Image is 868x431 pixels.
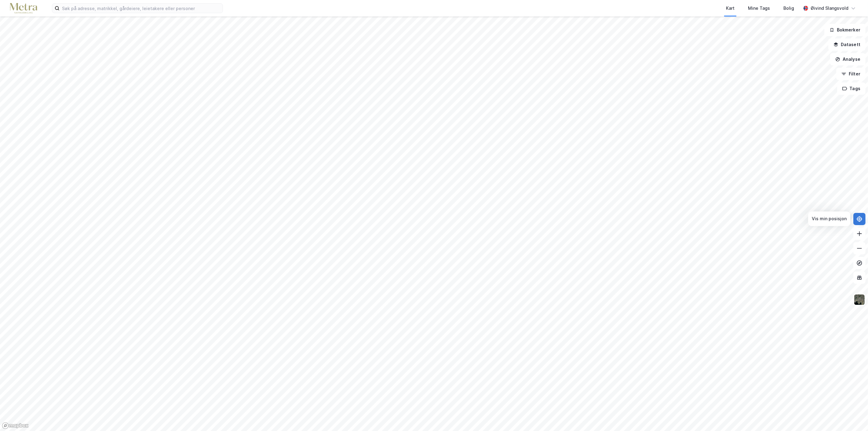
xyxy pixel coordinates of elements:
img: metra-logo.256734c3b2bbffee19d4.png [10,3,37,14]
button: Filter [836,68,866,80]
div: Bolig [783,5,794,12]
div: Kontrollprogram for chat [837,402,868,431]
button: Datasett [828,38,866,51]
div: Mine Tags [748,5,770,12]
div: Øivind Slangsvold [811,5,848,12]
img: 9k= [854,294,865,305]
button: Tags [837,82,866,95]
button: Bokmerker [824,24,866,36]
a: Mapbox homepage [2,422,29,429]
input: Søk på adresse, matrikkel, gårdeiere, leietakere eller personer [60,4,223,13]
iframe: Chat Widget [837,402,868,431]
div: Kart [726,5,735,12]
button: Analyse [830,53,866,65]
